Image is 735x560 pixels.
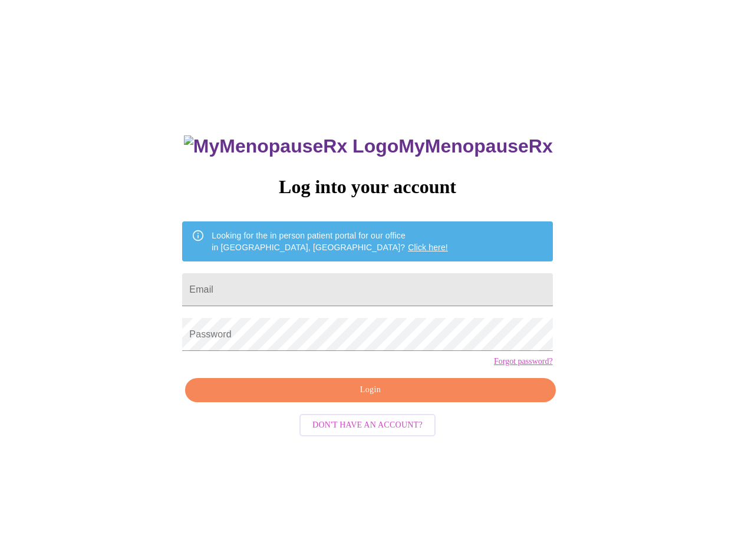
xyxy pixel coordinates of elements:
h3: MyMenopauseRx [184,135,553,157]
button: Login [185,378,555,402]
h3: Log into your account [182,176,552,198]
img: MyMenopauseRx Logo [184,135,398,157]
button: Don't have an account? [299,414,436,437]
a: Forgot password? [494,357,553,366]
a: Don't have an account? [296,419,439,429]
div: Looking for the in person patient portal for our office in [GEOGRAPHIC_DATA], [GEOGRAPHIC_DATA]? [212,225,448,258]
span: Login [199,383,542,397]
a: Click here! [408,243,448,252]
span: Don't have an account? [312,418,423,433]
